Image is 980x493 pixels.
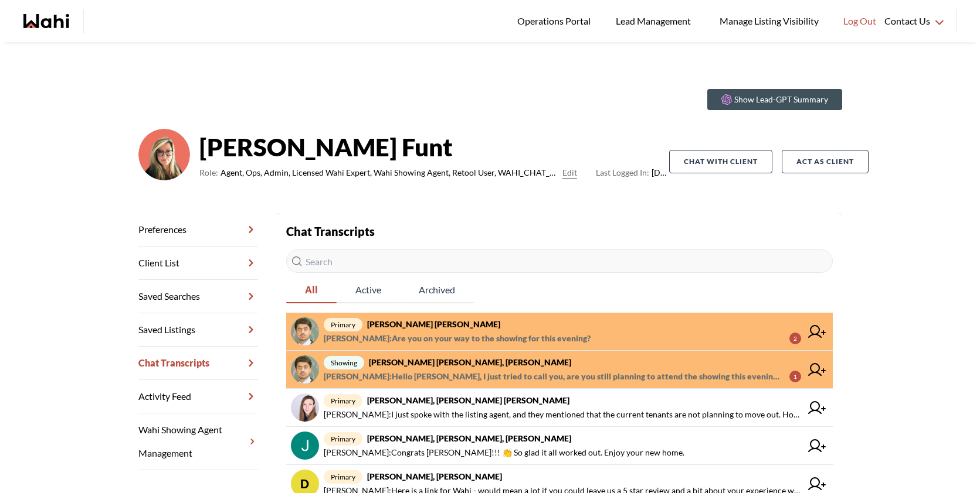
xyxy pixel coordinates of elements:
[199,129,669,165] strong: [PERSON_NAME] Funt
[324,318,362,331] span: primary
[324,446,684,460] span: [PERSON_NAME] : Congrats [PERSON_NAME]!!! 👏 So glad it all worked out. Enjoy your new home.
[337,278,400,303] button: Active
[324,356,364,369] span: showing
[221,166,558,180] span: Agent, Ops, Admin, Licensed Wahi Expert, Wahi Showing Agent, Retool User, WAHI_CHAT_MODERATOR
[286,389,833,427] a: primary[PERSON_NAME], [PERSON_NAME] [PERSON_NAME][PERSON_NAME]:I just spoke with the listing agen...
[596,166,669,180] span: [DATE]
[291,432,319,460] img: chat avatar
[324,331,591,345] span: [PERSON_NAME] : Are you on your way to the showing for this evening?
[138,347,258,380] a: Chat Transcripts
[400,278,474,302] span: Archived
[286,249,833,273] input: Search
[782,150,869,173] button: Act as Client
[286,351,833,389] a: showing[PERSON_NAME] [PERSON_NAME], [PERSON_NAME][PERSON_NAME]:Hello [PERSON_NAME], I just tried ...
[138,213,258,246] a: Preferences
[324,394,362,408] span: primary
[138,380,258,413] a: Activity Feed
[369,357,571,367] strong: [PERSON_NAME] [PERSON_NAME], [PERSON_NAME]
[138,313,258,347] a: Saved Listings
[324,369,780,384] span: [PERSON_NAME] : Hello [PERSON_NAME], I just tried to call you, are you still planning to attend t...
[324,470,362,484] span: primary
[596,167,649,177] span: Last Logged In:
[367,395,569,405] strong: [PERSON_NAME], [PERSON_NAME] [PERSON_NAME]
[291,317,319,345] img: chat avatar
[367,319,500,329] strong: [PERSON_NAME] [PERSON_NAME]
[286,427,833,465] a: primary[PERSON_NAME], [PERSON_NAME], [PERSON_NAME][PERSON_NAME]:Congrats [PERSON_NAME]!!! 👏 So gl...
[291,355,319,384] img: chat avatar
[286,313,833,351] a: primary[PERSON_NAME] [PERSON_NAME][PERSON_NAME]:Are you on your way to the showing for this eveni...
[23,14,69,28] a: Wahi homepage
[716,13,822,29] span: Manage Listing Visibility
[324,432,362,446] span: primary
[324,408,801,422] span: [PERSON_NAME] : I just spoke with the listing agent, and they mentioned that the current tenants ...
[367,433,571,443] strong: [PERSON_NAME], [PERSON_NAME], [PERSON_NAME]
[367,471,502,481] strong: [PERSON_NAME], [PERSON_NAME]
[291,393,319,422] img: chat avatar
[138,280,258,313] a: Saved Searches
[562,166,577,180] button: Edit
[400,278,474,303] button: Archived
[517,13,595,29] span: Operations Portal
[138,129,190,180] img: ef0591e0ebeb142b.png
[286,278,337,303] button: All
[669,150,772,173] button: Chat with client
[199,166,218,180] span: Role:
[138,246,258,280] a: Client List
[707,89,842,110] button: Show Lead-GPT Summary
[286,224,375,238] strong: Chat Transcripts
[789,371,801,382] div: 1
[734,94,828,105] p: Show Lead-GPT Summary
[843,13,876,29] span: Log Out
[138,413,258,470] a: Wahi Showing Agent Management
[616,13,695,29] span: Lead Management
[286,278,337,302] span: All
[789,333,801,344] div: 2
[337,278,400,302] span: Active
